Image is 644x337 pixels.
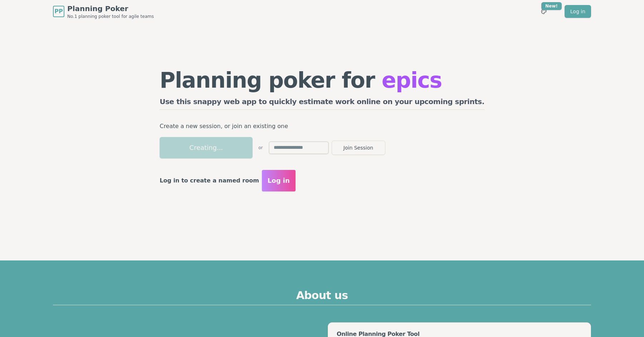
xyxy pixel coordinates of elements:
span: epics [382,68,442,93]
span: or [258,145,263,151]
p: Create a new session, or join an existing one [160,121,484,131]
h1: Planning poker for [160,69,484,91]
a: PPPlanning PokerNo.1 planning poker tool for agile teams [53,4,154,19]
span: PP [54,7,63,16]
h2: About us [53,289,591,305]
button: Join Session [332,141,385,155]
span: Planning Poker [67,4,154,14]
span: Log in [268,176,290,186]
div: New! [541,2,562,10]
a: Log in [565,5,591,18]
button: New! [537,5,550,18]
button: Log in [262,170,296,191]
p: Log in to create a named room [160,176,259,186]
div: Online Planning Poker Tool [337,331,582,337]
h2: Use this snappy web app to quickly estimate work online on your upcoming sprints. [160,97,484,110]
span: No.1 planning poker tool for agile teams [67,14,154,19]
